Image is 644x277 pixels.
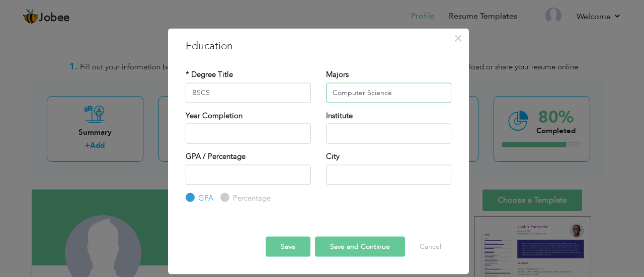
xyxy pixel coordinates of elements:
button: Cancel [410,237,451,257]
h3: Education [186,38,451,53]
span: × [454,29,462,47]
label: Percentage [230,193,271,203]
label: City [326,151,340,162]
label: Majors [326,69,349,80]
label: GPA [196,193,213,203]
label: Institute [326,110,353,121]
label: Year Completion [186,110,243,121]
button: Close [450,30,466,46]
button: Save and Continue [315,237,405,257]
label: GPA / Percentage [186,151,246,162]
label: * Degree Title [186,69,233,80]
button: Save [266,237,310,257]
